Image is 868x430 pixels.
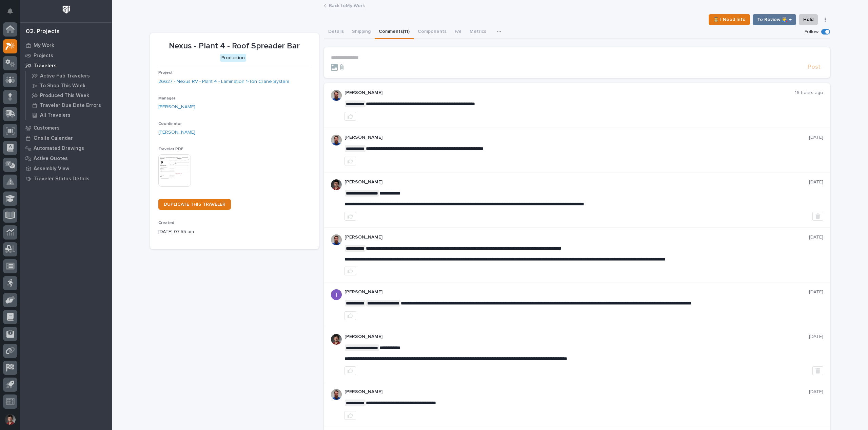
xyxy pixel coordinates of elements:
p: [DATE] [809,289,823,295]
a: DUPLICATE THIS TRAVELER [158,199,231,210]
p: Traveler Status Details [34,176,90,182]
p: Automated Drawings [34,145,84,152]
a: To Shop This Week [26,81,112,90]
a: Traveler Due Date Errors [26,100,112,110]
p: [DATE] [809,135,823,140]
a: [PERSON_NAME] [158,129,195,136]
p: [PERSON_NAME] [344,234,809,240]
p: To Shop This Week [40,83,85,89]
button: like this post [344,311,356,320]
p: [PERSON_NAME] [344,135,809,140]
div: Production [220,54,246,62]
p: All Travelers [40,112,71,118]
p: Produced This Week [40,93,89,99]
button: Post [805,63,823,71]
p: [DATE] [809,179,823,185]
p: Customers [34,125,60,131]
p: [PERSON_NAME] [344,179,809,185]
button: Hold [799,14,818,25]
span: Manager [158,96,175,100]
p: [DATE] [809,334,823,340]
a: Projects [20,50,112,61]
a: Travelers [20,61,112,71]
img: 6hTokn1ETDGPf9BPokIQ [331,90,342,101]
button: To Review 👨‍🏭 → [753,14,796,25]
a: Traveler Status Details [20,174,112,184]
button: Details [324,25,348,39]
button: like this post [344,157,356,165]
p: [PERSON_NAME] [344,289,809,295]
img: Workspace Logo [60,3,73,16]
img: ROij9lOReuV7WqYxWfnW [331,334,342,345]
p: Active Fab Travelers [40,73,90,79]
a: Onsite Calendar [20,133,112,143]
a: Active Fab Travelers [26,71,112,81]
a: Assembly View [20,163,112,174]
button: Metrics [466,25,490,39]
button: like this post [344,267,356,275]
a: Automated Drawings [20,143,112,153]
a: Back toMy Work [329,1,365,9]
button: like this post [344,112,356,121]
p: Nexus - Plant 4 - Roof Spreader Bar [158,41,311,51]
p: [DATE] 07:55 am [158,228,311,235]
span: Project [158,71,173,75]
img: ROij9lOReuV7WqYxWfnW [331,179,342,190]
div: Notifications [8,8,17,19]
button: Notifications [3,4,17,18]
button: like this post [344,366,356,375]
p: Active Quotes [34,156,68,162]
button: Comments (11) [375,25,414,39]
button: like this post [344,212,356,221]
p: Traveler Due Date Errors [40,103,101,109]
a: My Work [20,40,112,50]
a: Customers [20,123,112,133]
a: 26627 - Nexus RV - Plant 4 - Lamination 1-Ton Crane System [158,78,289,85]
span: Hold [803,16,813,24]
button: users-avatar [3,412,17,427]
a: Active Quotes [20,153,112,163]
p: Follow [805,29,818,35]
p: Assembly View [34,166,69,172]
button: Shipping [348,25,375,39]
p: [PERSON_NAME] [344,389,809,395]
p: [DATE] [809,234,823,240]
p: Onsite Calendar [34,135,73,141]
img: 6hTokn1ETDGPf9BPokIQ [331,234,342,245]
p: Projects [34,53,53,59]
span: Created [158,221,174,225]
a: Produced This Week [26,91,112,100]
span: Coordinator [158,122,182,126]
span: ⏳ I Need Info [713,16,746,24]
span: Post [808,63,821,71]
img: ACg8ocJzp6JlAsqLGFZa5W8tbqkQlkB-IFH8Jc3uquxdqLOf1XPSWw=s96-c [331,289,342,300]
p: 16 hours ago [795,90,823,96]
button: like this post [344,411,356,420]
p: My Work [34,43,54,49]
button: Components [414,25,451,39]
span: Traveler PDF [158,147,183,151]
span: DUPLICATE THIS TRAVELER [164,202,225,207]
p: Travelers [34,63,57,69]
button: FAI [451,25,466,39]
a: [PERSON_NAME] [158,104,195,111]
button: Delete post [812,212,823,221]
span: To Review 👨‍🏭 → [757,16,792,24]
p: [PERSON_NAME] [344,334,809,340]
img: 6hTokn1ETDGPf9BPokIQ [331,389,342,400]
p: [DATE] [809,389,823,395]
button: ⏳ I Need Info [709,14,750,25]
button: Delete post [812,366,823,375]
a: All Travelers [26,110,112,120]
div: 02. Projects [26,28,60,36]
p: [PERSON_NAME] [344,90,795,96]
img: 6hTokn1ETDGPf9BPokIQ [331,135,342,145]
